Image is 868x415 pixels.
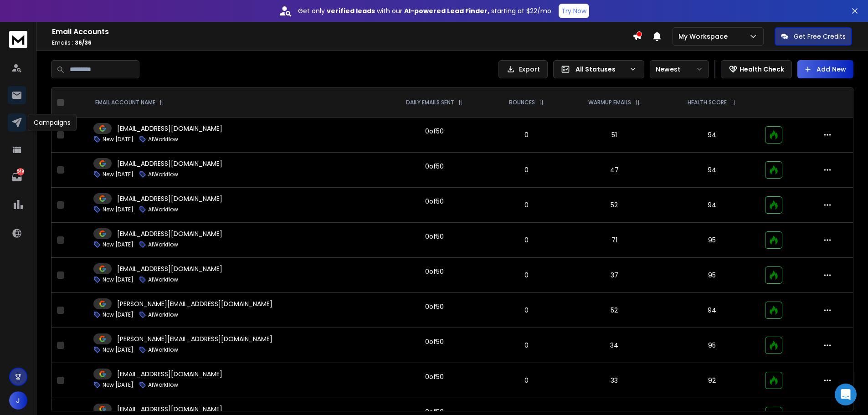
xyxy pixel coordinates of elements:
[564,118,664,153] td: 51
[564,153,664,188] td: 47
[664,363,759,398] td: 92
[148,381,178,389] p: AIWorkflow
[564,363,664,398] td: 33
[797,60,853,78] button: Add New
[494,236,559,245] p: 0
[103,276,134,283] p: New [DATE]
[9,391,27,410] button: J
[148,311,178,318] p: AIWorkflow
[794,32,846,41] p: Get Free Credits
[664,293,759,328] td: 94
[117,229,222,238] p: [EMAIL_ADDRESS][DOMAIN_NAME]
[588,99,631,106] p: WARMUP EMAILS
[404,6,489,15] strong: AI-powered Lead Finder,
[740,65,784,74] p: Health Check
[117,369,222,379] p: [EMAIL_ADDRESS][DOMAIN_NAME]
[117,264,222,273] p: [EMAIL_ADDRESS][DOMAIN_NAME]
[688,99,727,106] p: HEALTH SCORE
[664,223,759,258] td: 95
[148,276,178,283] p: AIWorkflow
[575,65,626,74] p: All Statuses
[494,200,559,210] p: 0
[425,302,444,311] div: 0 of 50
[148,171,178,178] p: AIWorkflow
[775,27,852,46] button: Get Free Credits
[117,124,222,133] p: [EMAIL_ADDRESS][DOMAIN_NAME]
[559,4,589,18] button: Try Now
[664,188,759,223] td: 94
[148,346,178,354] p: AIWorkflow
[425,232,444,241] div: 0 of 50
[406,99,454,106] p: DAILY EMAILS SENT
[425,127,444,136] div: 0 of 50
[835,384,857,405] div: Open Intercom Messenger
[509,99,535,106] p: BOUNCES
[664,258,759,293] td: 95
[664,328,759,363] td: 95
[327,6,375,15] strong: verified leads
[494,130,559,139] p: 0
[425,337,444,346] div: 0 of 50
[494,306,559,315] p: 0
[564,223,664,258] td: 71
[8,168,26,186] a: 549
[425,372,444,381] div: 0 of 50
[52,26,632,37] h1: Email Accounts
[664,118,759,153] td: 94
[425,197,444,206] div: 0 of 50
[678,32,731,41] p: My Workspace
[425,162,444,171] div: 0 of 50
[117,159,222,168] p: [EMAIL_ADDRESS][DOMAIN_NAME]
[103,346,134,354] p: New [DATE]
[17,168,24,175] p: 549
[75,39,92,46] span: 36 / 36
[103,206,134,213] p: New [DATE]
[494,376,559,385] p: 0
[52,39,632,46] p: Emails :
[117,194,222,203] p: [EMAIL_ADDRESS][DOMAIN_NAME]
[561,6,586,15] p: Try Now
[9,31,27,48] img: logo
[103,241,134,248] p: New [DATE]
[103,171,134,178] p: New [DATE]
[103,311,134,318] p: New [DATE]
[117,334,272,343] p: [PERSON_NAME][EMAIL_ADDRESS][DOMAIN_NAME]
[148,206,178,213] p: AIWorkflow
[298,6,551,15] p: Get only with our starting at $22/mo
[425,267,444,276] div: 0 of 50
[494,165,559,174] p: 0
[564,328,664,363] td: 34
[564,258,664,293] td: 37
[494,341,559,350] p: 0
[664,153,759,188] td: 94
[148,241,178,248] p: AIWorkflow
[564,188,664,223] td: 52
[103,136,134,143] p: New [DATE]
[28,114,77,131] div: Campaigns
[117,405,222,414] p: [EMAIL_ADDRESS][DOMAIN_NAME]
[95,99,164,106] div: EMAIL ACCOUNT NAME
[498,60,548,78] button: Export
[103,381,134,389] p: New [DATE]
[721,60,792,78] button: Health Check
[148,136,178,143] p: AIWorkflow
[117,299,272,308] p: [PERSON_NAME][EMAIL_ADDRESS][DOMAIN_NAME]
[650,60,709,78] button: Newest
[494,271,559,280] p: 0
[564,293,664,328] td: 52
